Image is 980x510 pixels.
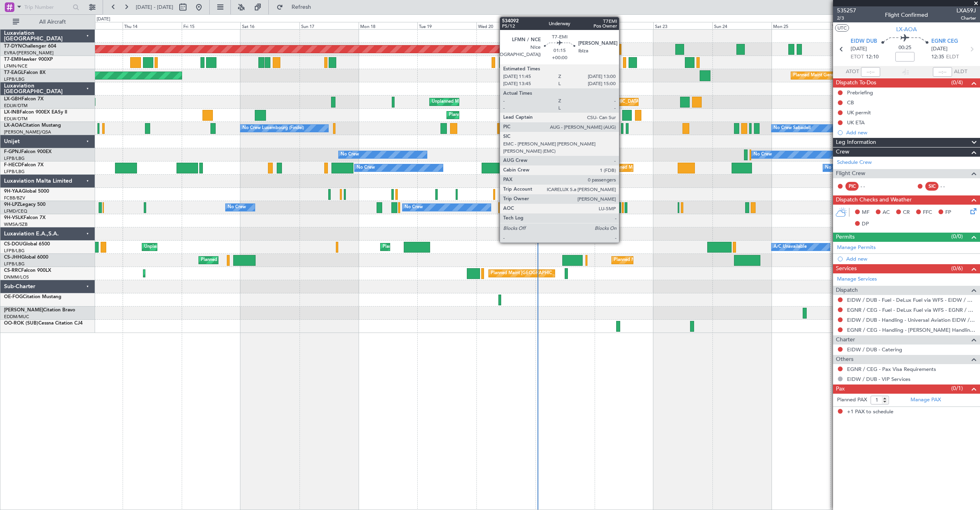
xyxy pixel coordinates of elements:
a: CS-DOUGlobal 6500 [4,242,50,247]
span: 9H-VSLK [4,215,24,220]
span: 12:35 [931,53,944,61]
span: Charter [836,335,855,345]
div: Unplanned Maint [GEOGRAPHIC_DATA] ([GEOGRAPHIC_DATA]) [144,241,276,253]
span: OE-FOG [4,295,23,299]
a: EIDW / DUB - Handling - Universal Aviation EIDW / DUB [847,317,976,323]
div: Mon 18 [359,22,418,29]
a: T7-DYNChallenger 604 [4,44,56,49]
div: Fri 22 [595,22,654,29]
div: A/C Unavailable [774,241,807,253]
div: Tue 19 [417,22,476,29]
span: All Aircraft [21,19,84,25]
span: F-GPNJ [4,149,21,154]
span: (0/1) [951,384,963,392]
a: F-GPNJFalcon 900EX [4,149,52,154]
a: OE-FOGCitation Mustang [4,295,61,299]
div: No Crew [754,149,772,161]
div: Mon 25 [772,22,831,29]
a: CS-JHHGlobal 6000 [4,255,48,260]
a: LFMN/NCE [4,63,28,69]
a: LFMD/CEQ [4,208,27,214]
a: LFPB/LBG [4,76,25,82]
a: LFPB/LBG [4,261,25,267]
span: (0/4) [951,78,963,87]
span: Permits [836,233,855,242]
div: CB [847,99,854,106]
a: LFPB/LBG [4,169,25,175]
a: EIDW / DUB - Fuel - DeLux Fuel via WFS - EIDW / DUB [847,297,976,303]
div: Planned Maint Geneva (Cointrin) [793,70,859,82]
span: Leg Information [836,138,876,147]
a: EVRA/[PERSON_NAME] [4,50,54,56]
a: EDLW/DTM [4,116,28,122]
div: No Crew [405,201,423,213]
div: Fri 15 [182,22,241,29]
label: Planned PAX [837,396,867,404]
div: Thu 14 [123,22,182,29]
span: 9H-YAA [4,189,22,194]
a: [PERSON_NAME]Citation Bravo [4,308,75,313]
span: [DATE] [931,45,948,53]
span: Pax [836,384,845,394]
a: EIDW / DUB - Catering [847,346,902,353]
div: Prebriefing [847,89,873,96]
a: FCBB/BZV [4,195,25,201]
a: EIDW / DUB - VIP Services [847,376,911,382]
div: PIC [845,182,859,191]
span: AC [883,209,890,217]
input: Trip Number [24,1,70,13]
div: Sun 24 [712,22,772,29]
a: LX-INBFalcon 900EX EASy II [4,110,67,115]
a: T7-EMIHawker 900XP [4,57,53,62]
a: [PERSON_NAME]/QSA [4,129,51,135]
a: LX-GBHFalcon 7X [4,97,44,102]
span: Flight Crew [836,169,865,178]
span: ATOT [846,68,859,76]
a: EGNR / CEG - Handling - [PERSON_NAME] Handling Services EGNR / CEG [847,327,976,333]
span: EGNR CEG [931,38,958,46]
span: LX-AOA [896,25,917,34]
span: [DATE] - [DATE] [136,4,173,11]
a: LX-AOACitation Mustang [4,123,61,128]
div: No Crew [228,201,246,213]
span: Dispatch To-Dos [836,78,876,88]
div: Thu 21 [536,22,595,29]
span: MF [862,209,869,217]
span: CS-JHH [4,255,21,260]
button: All Aircraft [9,16,87,28]
span: 12:10 [866,53,879,61]
input: --:-- [861,67,880,77]
span: T7-EMI [4,57,20,62]
a: 9H-VSLKFalcon 7X [4,215,46,220]
span: Dispatch [836,286,858,295]
span: LX-INB [4,110,20,115]
span: F-HECD [4,163,22,167]
span: CS-DOU [4,242,23,247]
span: CR [903,209,910,217]
span: T7-EAGL [4,70,24,75]
div: No Crew Sabadell [506,122,543,134]
span: ALDT [954,68,967,76]
a: Schedule Crew [837,159,872,167]
a: EGNR / CEG - Fuel - DeLux Fuel via WFS - EGNR / CEG [847,307,976,313]
span: Charter [956,15,976,22]
span: LX-GBH [4,97,22,102]
div: No Crew Luxembourg (Findel) [242,122,304,134]
a: EDLW/DTM [4,103,28,109]
span: FP [945,209,951,217]
div: Planned Maint [GEOGRAPHIC_DATA] ([GEOGRAPHIC_DATA]) [383,241,508,253]
div: Sat 23 [653,22,712,29]
span: 9H-LPZ [4,202,20,207]
a: EGNR / CEG - Pax Visa Requirements [847,366,936,373]
a: Manage PAX [911,396,941,404]
span: OO-ROK (SUB) [4,321,38,326]
div: Unplanned Maint [GEOGRAPHIC_DATA] ([GEOGRAPHIC_DATA]) [432,96,563,108]
a: F-HECDFalcon 7X [4,163,44,167]
a: CS-RRCFalcon 900LX [4,268,51,273]
a: 9H-LPZLegacy 500 [4,202,46,207]
div: AOG Maint Hyères ([GEOGRAPHIC_DATA]-[GEOGRAPHIC_DATA]) [503,149,638,161]
div: [DATE] [97,16,110,23]
a: LFPB/LBG [4,155,25,161]
span: 2/3 [837,15,856,22]
span: Others [836,355,853,364]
